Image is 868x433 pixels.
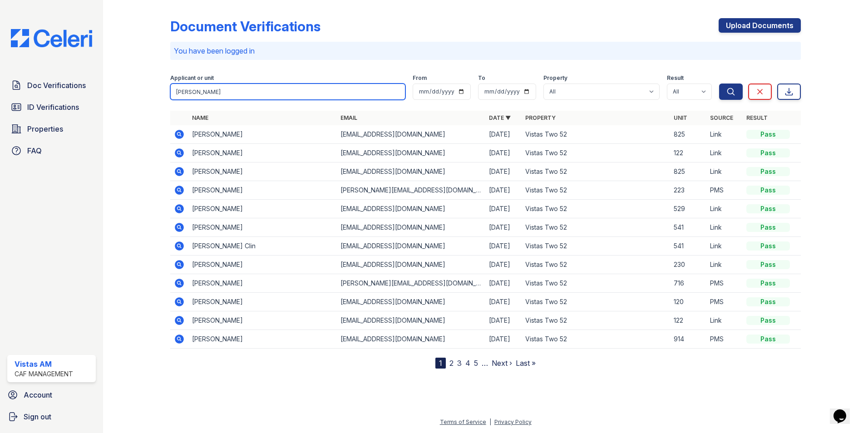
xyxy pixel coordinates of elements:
td: Vistas Two 52 [522,274,670,293]
div: Pass [746,167,790,176]
div: Pass [746,297,790,306]
td: Vistas Two 52 [522,200,670,218]
a: Name [192,114,208,121]
div: | [489,418,491,425]
iframe: chat widget [830,397,859,424]
a: 3 [457,359,462,368]
div: Vistas AM [15,359,73,369]
label: From [413,74,427,82]
td: [EMAIL_ADDRESS][DOMAIN_NAME] [337,237,485,256]
td: 825 [670,125,706,144]
td: PMS [706,330,743,349]
div: CAF Management [15,369,73,379]
td: [DATE] [485,144,522,162]
span: Account [24,389,52,400]
td: Vistas Two 52 [522,293,670,311]
td: [DATE] [485,162,522,181]
td: 529 [670,200,706,218]
td: [PERSON_NAME] [188,293,337,311]
a: 2 [449,359,454,368]
td: [PERSON_NAME] [188,181,337,200]
div: Pass [746,130,790,139]
div: Document Verifications [170,18,321,34]
span: … [482,358,488,369]
td: [PERSON_NAME] [188,274,337,293]
div: Pass [746,223,790,232]
td: [DATE] [485,330,522,349]
td: [EMAIL_ADDRESS][DOMAIN_NAME] [337,200,485,218]
td: 120 [670,293,706,311]
td: [EMAIL_ADDRESS][DOMAIN_NAME] [337,162,485,181]
td: [PERSON_NAME] Clin [188,237,337,256]
td: [EMAIL_ADDRESS][DOMAIN_NAME] [337,125,485,144]
span: Doc Verifications [27,80,86,91]
td: Link [706,125,743,144]
td: [DATE] [485,181,522,200]
td: [PERSON_NAME] [188,330,337,349]
label: Property [543,74,567,82]
button: Sign out [4,408,99,426]
td: [DATE] [485,200,522,218]
td: 122 [670,144,706,162]
div: Pass [746,335,790,344]
div: 1 [435,358,446,369]
a: Unit [674,114,687,121]
td: [DATE] [485,256,522,274]
span: FAQ [27,145,42,156]
td: PMS [706,274,743,293]
a: Last » [516,359,536,368]
a: Upload Documents [719,18,801,33]
a: Doc Verifications [7,76,96,94]
td: Vistas Two 52 [522,218,670,237]
td: [PERSON_NAME] [188,144,337,162]
td: 914 [670,330,706,349]
td: [PERSON_NAME] [188,162,337,181]
td: [DATE] [485,274,522,293]
td: [PERSON_NAME] [188,125,337,144]
a: Properties [7,120,96,138]
td: Link [706,256,743,274]
td: Vistas Two 52 [522,256,670,274]
span: Sign out [24,411,51,422]
p: You have been logged in [174,45,797,56]
a: Account [4,386,99,404]
a: 5 [474,359,478,368]
label: To [478,74,485,82]
td: Link [706,218,743,237]
a: Result [746,114,768,121]
label: Result [667,74,684,82]
td: [EMAIL_ADDRESS][DOMAIN_NAME] [337,218,485,237]
td: [DATE] [485,125,522,144]
td: 122 [670,311,706,330]
td: [PERSON_NAME][EMAIL_ADDRESS][DOMAIN_NAME] [337,274,485,293]
span: Properties [27,123,63,134]
td: Link [706,200,743,218]
a: Terms of Service [440,418,486,425]
td: [DATE] [485,311,522,330]
a: ID Verifications [7,98,96,116]
label: Applicant or unit [170,74,214,82]
a: FAQ [7,142,96,160]
td: 825 [670,162,706,181]
td: PMS [706,181,743,200]
td: [EMAIL_ADDRESS][DOMAIN_NAME] [337,330,485,349]
div: Pass [746,186,790,195]
td: Vistas Two 52 [522,144,670,162]
td: Link [706,162,743,181]
a: Date ▼ [489,114,511,121]
td: 230 [670,256,706,274]
div: Pass [746,241,790,251]
td: PMS [706,293,743,311]
a: Source [710,114,733,121]
div: Pass [746,260,790,269]
td: [DATE] [485,218,522,237]
input: Search by name, email, or unit number [170,84,405,100]
div: Pass [746,316,790,325]
div: Pass [746,279,790,288]
td: Link [706,237,743,256]
td: Vistas Two 52 [522,330,670,349]
td: [PERSON_NAME] [188,256,337,274]
td: [PERSON_NAME] [188,200,337,218]
td: Vistas Two 52 [522,162,670,181]
td: 541 [670,237,706,256]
